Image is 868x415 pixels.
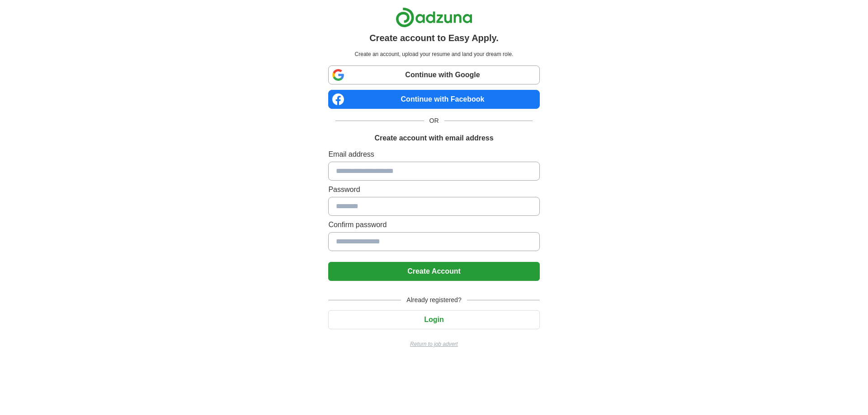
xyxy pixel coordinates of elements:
a: Return to job advert [328,340,539,348]
button: Login [328,310,539,329]
p: Create an account, upload your resume and land your dream role. [330,50,538,58]
label: Email address [328,149,539,160]
h1: Create account to Easy Apply. [369,31,499,45]
h1: Create account with email address [374,133,493,144]
a: Continue with Google [328,65,539,84]
img: Adzuna logo [396,7,472,28]
button: Create Account [328,262,539,281]
span: Already registered? [401,295,467,305]
span: OR [424,116,444,126]
a: Continue with Facebook [328,90,539,109]
label: Password [328,184,539,195]
label: Confirm password [328,219,539,230]
a: Login [328,316,539,323]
